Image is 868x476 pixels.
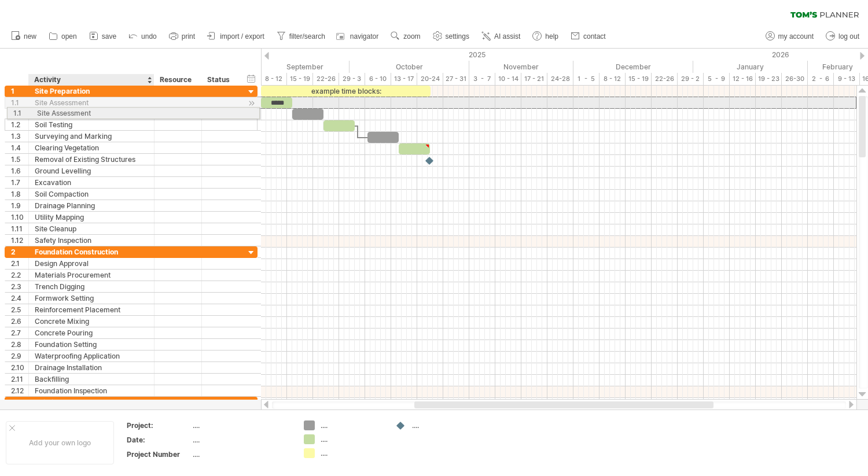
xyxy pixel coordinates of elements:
div: 2.5 [11,304,28,315]
div: Surveying and Marking [35,131,148,142]
span: import / export [220,32,264,40]
div: 2.4 [11,293,28,304]
div: Date: [127,435,190,445]
div: Soil Testing [35,119,148,130]
a: log out [823,29,863,44]
div: Design Approval [35,258,148,269]
a: undo [126,29,160,44]
div: 1.1 [11,97,28,108]
div: 1 [11,86,28,97]
div: 13 - 17 [391,73,417,85]
div: .... [193,420,290,430]
div: September 2025 [235,61,350,73]
div: 9 - 13 [834,73,860,85]
div: .... [321,448,384,458]
div: Status [207,74,233,86]
span: contact [583,32,606,40]
span: new [24,32,36,40]
div: Resource [160,74,195,86]
div: January 2026 [693,61,808,73]
div: 2 [11,246,28,257]
div: Project: [127,420,190,430]
div: 2.9 [11,350,28,361]
div: 1.5 [11,154,28,165]
div: 2.11 [11,374,28,385]
div: .... [193,449,290,459]
div: Waterproofing Application [35,350,148,361]
div: Concrete Mixing [35,316,148,327]
div: 12 - 16 [730,73,756,85]
div: 5 - 9 [704,73,730,85]
div: Site Cleanup [35,223,148,234]
div: .... [321,434,384,444]
div: Backfilling [35,374,148,385]
div: 2.2 [11,270,28,281]
div: 2.8 [11,339,28,350]
div: October 2025 [350,61,469,73]
span: print [182,32,195,40]
div: 1 - 5 [573,73,599,85]
div: 8 - 12 [261,73,287,85]
span: open [61,32,77,40]
div: Clearing Vegetation [35,142,148,153]
div: 24-28 [547,73,573,85]
div: Drainage Planning [35,200,148,211]
div: 1.10 [11,212,28,223]
div: example time blocks: [261,86,431,97]
span: help [545,32,558,40]
div: December 2025 [573,61,693,73]
div: scroll to activity [246,97,257,109]
div: 15 - 19 [287,73,313,85]
div: 1.6 [11,165,28,176]
div: Excavation [35,177,148,188]
div: Add your own logo [6,421,114,464]
a: AI assist [479,29,524,44]
div: Safety Inspection [35,235,148,246]
div: Site Preparation [35,86,148,97]
span: filter/search [289,32,325,40]
div: Site Assessment [35,97,148,108]
a: settings [430,29,473,44]
span: save [102,32,116,40]
div: Building Framework [35,397,148,408]
div: 17 - 21 [521,73,547,85]
div: 2.3 [11,281,28,292]
a: open [46,29,80,44]
a: save [86,29,120,44]
a: zoom [388,29,424,44]
div: 2.12 [11,385,28,396]
div: 20-24 [417,73,443,85]
div: Ground Levelling [35,165,148,176]
div: 1.12 [11,235,28,246]
div: Activity [34,74,148,86]
a: import / export [204,29,268,44]
div: 6 - 10 [365,73,391,85]
div: 2.6 [11,316,28,327]
div: 1.3 [11,131,28,142]
div: 2.7 [11,327,28,338]
div: 1.9 [11,200,28,211]
div: 8 - 12 [599,73,626,85]
div: .... [412,420,475,430]
div: Project Number [127,449,190,459]
div: 1.2 [11,119,28,130]
div: 3 - 7 [469,73,495,85]
div: 26-30 [782,73,808,85]
a: navigator [334,29,382,44]
div: Trench Digging [35,281,148,292]
div: Foundation Setting [35,339,148,350]
div: Utility Mapping [35,212,148,223]
a: help [529,29,562,44]
div: 2.1 [11,258,28,269]
div: 1.11 [11,223,28,234]
div: Materials Procurement [35,270,148,281]
div: 1.4 [11,142,28,153]
div: Soil Compaction [35,189,148,200]
div: Reinforcement Placement [35,304,148,315]
div: 10 - 14 [495,73,521,85]
div: 29 - 2 [678,73,704,85]
span: zoom [403,32,420,40]
div: Foundation Inspection [35,385,148,396]
a: my account [763,29,817,44]
div: 1.8 [11,189,28,200]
